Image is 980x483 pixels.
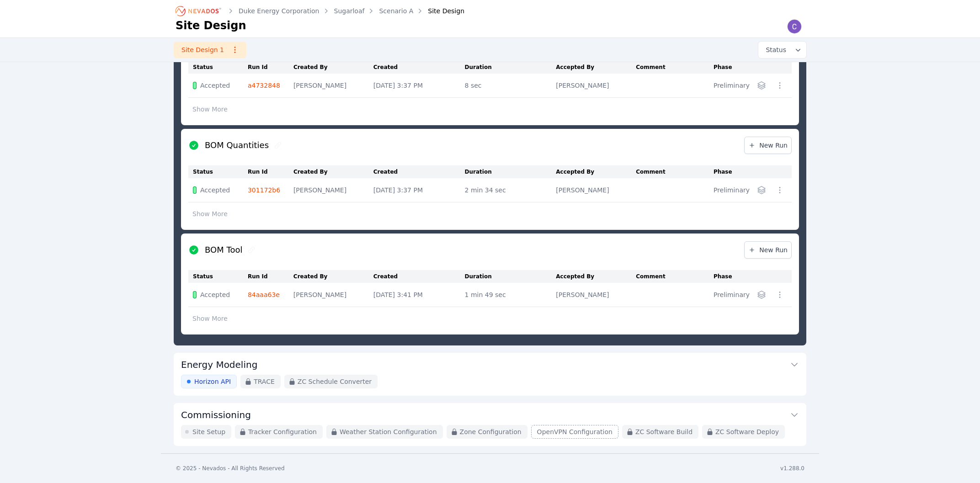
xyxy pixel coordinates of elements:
[188,310,232,327] button: Show More
[293,283,373,307] td: [PERSON_NAME]
[176,465,285,472] div: © 2025 - Nevados - All Rights Reserved
[379,6,413,16] a: Scenario A
[248,291,280,298] a: 84aaa63e
[537,427,612,436] span: OpenVPN Configuration
[744,241,792,259] a: New Run
[188,61,248,74] th: Status
[188,270,248,283] th: Status
[465,81,552,90] div: 8 sec
[373,74,465,98] td: [DATE] 3:37 PM
[556,61,636,74] th: Accepted By
[298,377,372,386] span: ZC Schedule Converter
[556,165,636,178] th: Accepted By
[200,81,230,90] span: Accepted
[556,178,636,202] td: [PERSON_NAME]
[373,178,465,202] td: [DATE] 3:37 PM
[460,427,522,436] span: Zone Configuration
[174,403,806,446] div: CommissioningSite SetupTracker ConfigurationWeather Station ConfigurationZone ConfigurationOpenVP...
[556,74,636,98] td: [PERSON_NAME]
[340,427,437,436] span: Weather Station Configuration
[334,6,365,16] a: Sugarloaf
[174,353,806,396] div: Energy ModelingHorizon APITRACEZC Schedule Converter
[465,270,556,283] th: Duration
[293,178,373,202] td: [PERSON_NAME]
[188,205,232,223] button: Show More
[635,427,692,436] span: ZC Software Build
[176,18,246,33] h1: Site Design
[181,358,257,371] h3: Energy Modeling
[248,61,293,74] th: Run Id
[465,290,552,299] div: 1 min 49 sec
[556,283,636,307] td: [PERSON_NAME]
[188,165,248,178] th: Status
[200,186,230,195] span: Accepted
[239,6,320,16] a: Duke Energy Corporation
[744,137,792,154] a: New Run
[373,283,465,307] td: [DATE] 3:41 PM
[205,139,269,152] h2: BOM Quantities
[758,42,806,58] button: Status
[293,61,373,74] th: Created By
[192,427,225,436] span: Site Setup
[636,61,714,74] th: Comment
[293,270,373,283] th: Created By
[762,45,786,54] span: Status
[176,4,464,18] nav: Breadcrumb
[188,101,232,118] button: Show More
[254,377,275,386] span: TRACE
[181,403,799,425] button: Commissioning
[373,61,465,74] th: Created
[415,6,464,16] div: Site Design
[714,270,754,283] th: Phase
[714,290,750,299] div: Preliminary
[181,353,799,375] button: Energy Modeling
[200,290,230,299] span: Accepted
[205,244,242,256] h2: BOM Tool
[714,81,750,90] div: Preliminary
[248,186,280,194] a: 301172b6
[248,427,317,436] span: Tracker Configuration
[715,427,779,436] span: ZC Software Deploy
[293,165,373,178] th: Created By
[181,409,251,421] h3: Commissioning
[373,165,465,178] th: Created
[248,165,293,178] th: Run Id
[748,245,788,255] span: New Run
[780,465,804,472] div: v1.288.0
[293,74,373,98] td: [PERSON_NAME]
[194,377,231,386] span: Horizon API
[465,186,552,195] div: 2 min 34 sec
[465,165,556,178] th: Duration
[748,141,788,150] span: New Run
[714,61,754,74] th: Phase
[556,270,636,283] th: Accepted By
[465,61,556,74] th: Duration
[636,270,714,283] th: Comment
[248,82,280,89] a: a4732848
[248,270,293,283] th: Run Id
[714,165,754,178] th: Phase
[787,19,802,34] img: Carl Jackson
[373,270,465,283] th: Created
[636,165,714,178] th: Comment
[174,42,246,58] a: Site Design 1
[714,186,750,195] div: Preliminary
